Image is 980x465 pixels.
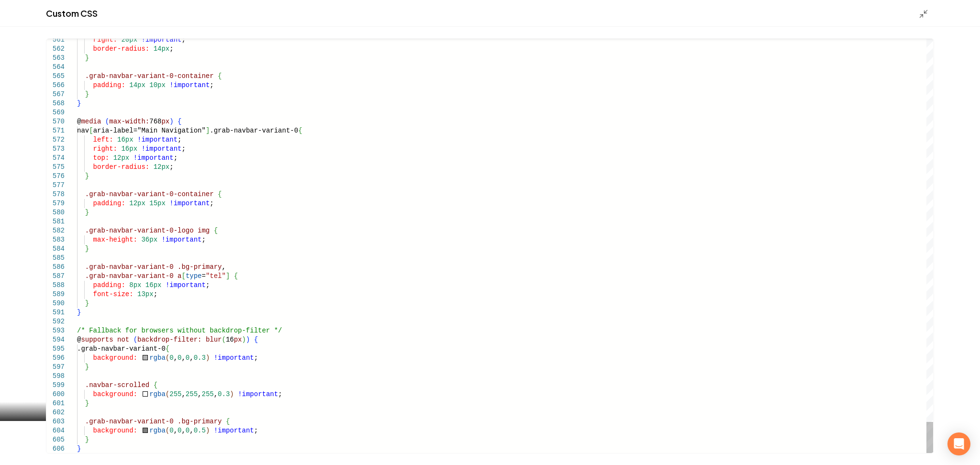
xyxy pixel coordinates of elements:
[947,432,970,455] div: Open Intercom Messenger
[214,390,218,398] span: ,
[85,190,214,198] span: .grab-navbar-variant-0-container
[210,199,213,207] span: ;
[226,418,230,425] span: {
[206,354,210,362] span: )
[226,336,234,343] span: 16
[206,427,210,434] span: )
[137,336,201,343] span: backdrop-filter:
[85,72,214,80] span: .grab-navbar-variant-0-container
[226,272,230,280] span: ]
[214,354,254,362] span: !important
[166,281,206,289] span: !important
[214,427,254,434] span: !important
[254,354,258,362] span: ;
[278,327,282,334] span: /
[206,127,210,134] span: ]
[298,127,302,134] span: {
[77,327,278,334] span: /* Fallback for browsers without backdrop-filter *
[230,390,234,398] span: )
[186,272,202,280] span: type
[206,281,210,289] span: ;
[194,354,206,362] span: 0.3
[169,199,210,207] span: !important
[278,390,282,398] span: ;
[198,390,201,398] span: ,
[246,336,250,343] span: )
[178,263,222,271] span: .bg-primary
[254,427,258,434] span: ;
[169,81,210,89] span: !important
[93,127,206,134] span: aria-label="Main Navigation"
[218,72,222,80] span: {
[210,81,213,89] span: ;
[201,236,205,244] span: ;
[206,336,222,343] span: blur
[206,272,226,280] span: "tel"
[222,336,226,343] span: (
[218,190,222,198] span: {
[210,127,298,134] span: .grab-navbar-variant-0
[254,336,258,343] span: {
[198,227,210,234] span: img
[234,272,238,280] span: {
[178,418,222,425] span: .bg-primary
[201,390,213,398] span: 255
[201,272,205,280] span: =
[161,236,201,244] span: !important
[238,390,278,398] span: !important
[218,390,230,398] span: 0.3
[194,427,206,434] span: 0.5
[242,336,246,343] span: )
[234,336,242,343] span: px
[214,227,218,234] span: {
[222,263,225,271] span: ,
